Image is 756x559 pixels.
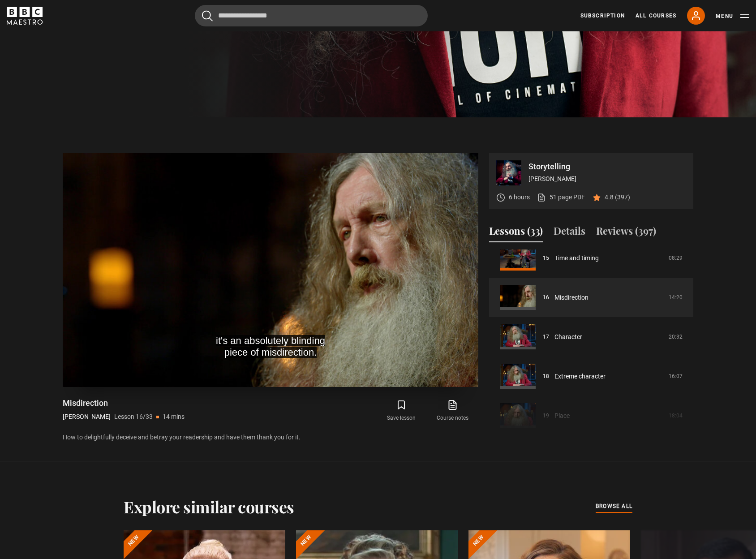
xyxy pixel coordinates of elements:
[163,412,185,421] p: 14 mins
[605,193,630,202] p: 4.8 (397)
[124,497,294,516] h2: Explore similar courses
[7,7,43,25] svg: BBC Maestro
[202,10,213,21] button: Submit the search query
[537,193,585,202] a: 51 page PDF
[596,502,632,511] span: browse all
[716,12,749,21] button: Toggle navigation
[63,433,478,442] p: How to delightfully deceive and betray your readership and have them thank you for it.
[376,398,427,424] button: Save lesson
[509,193,530,202] p: 6 hours
[427,398,478,424] a: Course notes
[114,412,153,421] p: Lesson 16/33
[554,372,606,381] a: Extreme character
[63,412,111,421] p: [PERSON_NAME]
[63,398,185,408] h1: Misdirection
[195,5,428,26] input: Search
[580,12,625,20] a: Subscription
[554,332,582,342] a: Character
[596,224,656,242] button: Reviews (397)
[528,163,686,171] p: Storytelling
[554,293,588,302] a: Misdirection
[596,502,632,512] a: browse all
[554,254,599,263] a: Time and timing
[554,224,585,242] button: Details
[63,153,478,387] video-js: Video Player
[528,174,686,184] p: [PERSON_NAME]
[636,12,676,20] a: All Courses
[489,224,543,242] button: Lessons (33)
